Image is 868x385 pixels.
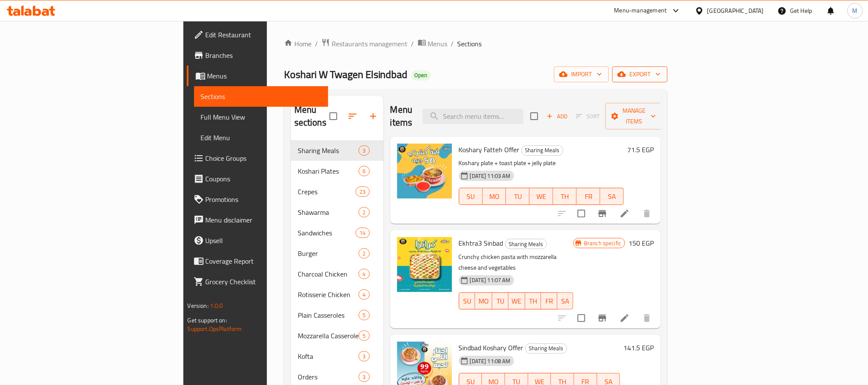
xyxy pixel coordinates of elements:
span: 4 [359,270,369,278]
button: import [554,66,609,82]
span: Select all sections [324,107,342,125]
a: Coupons [187,168,328,189]
span: MO [479,295,489,307]
h6: 141.5 EGP [623,342,654,354]
span: WE [512,295,522,307]
span: TH [529,295,538,307]
span: SA [604,190,620,203]
p: Koshary plate + toast plate + jelly plate [459,158,624,168]
button: TU [492,292,509,310]
div: Mozzarella Casseroles5 [291,325,383,346]
span: 6 [359,167,369,175]
span: 1.0.0 [210,300,223,311]
div: Rotisserie Chicken [298,289,359,300]
span: Edit Menu [201,132,321,143]
span: Sections [201,91,321,102]
span: [DATE] 11:07 AM [467,276,514,284]
a: Edit Restaurant [187,24,328,45]
span: Crepes [298,186,356,197]
span: SA [561,295,570,307]
button: TU [506,188,530,205]
div: Rotisserie Chicken4 [291,284,383,305]
button: TH [525,292,542,310]
span: Sharing Meals [526,343,567,353]
div: [GEOGRAPHIC_DATA] [707,6,764,15]
a: Edit menu item [620,313,630,323]
span: Charcoal Chicken [298,269,359,279]
span: SU [463,295,472,307]
span: TU [496,295,505,307]
span: Sharing Meals [506,239,547,249]
span: Koshari Plates [298,166,359,176]
span: Coverage Report [206,256,321,266]
span: Menus [428,39,448,49]
span: Coupons [206,174,321,184]
a: Menus [418,38,448,49]
div: Koshari Plates6 [291,161,383,181]
div: Sharing Meals [521,145,563,156]
span: Manage items [612,105,656,127]
span: Orders [298,372,359,382]
button: Branch-specific-item [592,203,613,224]
div: Open [411,70,431,81]
div: Sandwiches14 [291,223,383,243]
span: Mozzarella Casseroles [298,331,359,341]
span: FR [580,190,597,203]
span: Full Menu View [201,112,321,122]
a: Choice Groups [187,148,328,168]
h6: 71.5 EGP [627,144,654,156]
span: Menu disclaimer [206,215,321,225]
div: Kofta3 [291,346,383,367]
span: Menus [207,71,321,81]
span: Select to update [572,205,590,223]
span: 5 [359,332,369,340]
span: Restaurants management [332,39,408,49]
span: export [619,69,661,80]
a: Coverage Report [187,251,328,271]
li: / [411,39,414,49]
div: items [359,331,369,341]
img: Ekhtra3 Sinbad [397,237,452,292]
span: Sections [458,39,482,49]
button: WE [530,188,553,205]
span: Burger [298,248,359,259]
a: Edit Menu [194,127,328,148]
div: items [356,228,369,238]
div: items [359,207,369,217]
div: Crepes23 [291,181,383,202]
a: Promotions [187,189,328,210]
span: Koshary Fatteh Offer [459,143,520,156]
a: Grocery Checklist [187,271,328,292]
div: Sharing Meals3 [291,140,383,161]
span: Shawarma [298,207,359,217]
span: Plain Casseroles [298,310,359,320]
span: Sharing Meals [298,145,359,156]
span: Sindbad Koshary Offer [459,341,524,354]
div: Charcoal Chicken4 [291,264,383,284]
button: FR [577,188,600,205]
button: FR [541,292,557,310]
span: 3 [359,373,369,381]
a: Edit menu item [620,208,630,219]
a: Support.OpsPlatform [188,323,242,334]
button: delete [637,308,657,328]
p: Crunchy chicken pasta with mozzarella cheese and vegetables [459,252,574,273]
span: MO [486,190,503,203]
span: [DATE] 11:08 AM [467,357,514,365]
span: 4 [359,291,369,299]
span: Get support on: [188,315,227,326]
div: Sharing Meals [525,343,567,354]
span: Kofta [298,351,359,361]
span: 23 [356,188,369,196]
span: import [561,69,602,80]
button: TH [553,188,577,205]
